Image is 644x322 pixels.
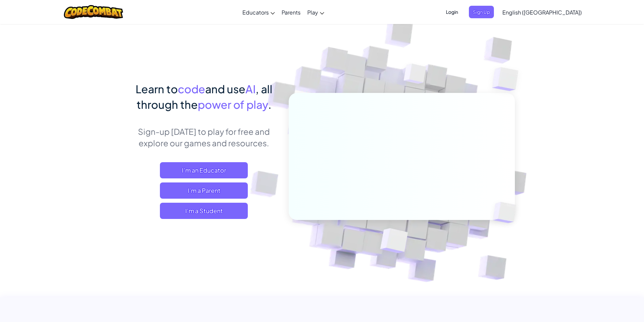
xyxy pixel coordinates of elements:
[307,9,318,16] span: Play
[160,182,248,199] a: I'm a Parent
[242,9,269,16] span: Educators
[304,3,328,21] a: Play
[136,82,178,96] span: Learn to
[268,98,271,111] span: .
[442,6,462,18] button: Login
[239,3,278,21] a: Educators
[160,162,248,178] a: I'm an Educator
[481,188,532,237] img: Overlap cubes
[64,5,123,19] img: CodeCombat logo
[499,3,585,21] a: English ([GEOGRAPHIC_DATA])
[278,3,304,21] a: Parents
[391,50,439,101] img: Overlap cubes
[245,82,256,96] span: AI
[363,214,424,270] img: Overlap cubes
[205,82,245,96] span: and use
[502,9,582,16] span: English ([GEOGRAPHIC_DATA])
[160,203,248,219] button: I'm a Student
[469,6,494,18] button: Sign Up
[178,82,205,96] span: code
[129,126,279,149] p: Sign-up [DATE] to play for free and explore our games and resources.
[479,51,537,108] img: Overlap cubes
[198,98,268,111] span: power of play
